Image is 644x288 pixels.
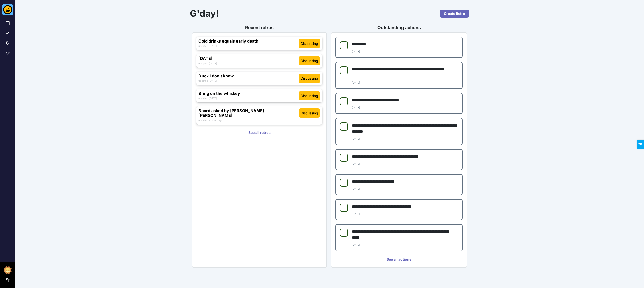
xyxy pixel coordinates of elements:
[198,74,299,78] h3: Duck I don't know
[4,266,12,274] img: Workspace
[352,81,360,84] small: [DATE]
[6,282,10,286] span: User menu
[352,50,360,53] small: [DATE]
[352,187,360,190] small: [DATE]
[196,89,322,102] a: Bring on the whiskeydiscussingupdated [DATE]
[352,106,360,109] small: [DATE]
[198,97,217,100] small: updated [DATE]
[2,4,13,15] img: Better
[198,91,299,96] h3: Bring on the whiskey
[198,39,299,44] h3: Cold drinks equals early death
[4,276,12,284] button: User menu
[198,56,299,61] h3: [DATE]
[331,25,467,30] h3: Outstanding actions
[352,137,360,140] small: [DATE]
[192,25,327,30] h3: Recent retros
[198,119,223,122] small: updated a month ago
[196,54,322,67] a: [DATE]discussingupdated [DATE]
[440,10,469,18] a: Create Retro
[301,110,318,116] span: discussing
[196,106,322,125] a: Board asked by [PERSON_NAME] [PERSON_NAME]discussingupdated a month ago
[198,45,217,47] small: updated [DATE]
[198,79,217,82] small: updated [DATE]
[190,8,399,19] h1: G'day!
[196,72,322,85] a: Duck I don't knowdiscussingupdated [DATE]
[4,2,6,5] span: 
[301,41,318,46] span: discussing
[4,266,12,274] button: Workspace
[198,108,299,118] h3: Board asked by [PERSON_NAME] [PERSON_NAME]
[196,37,322,50] a: Cold drinks equals early deathdiscussingupdated [DATE]
[335,255,463,263] a: See all actions
[198,62,217,65] small: updated [DATE]
[6,278,10,282] i: User menu
[352,162,360,165] small: [DATE]
[352,213,360,215] small: [DATE]
[301,76,318,81] span: discussing
[301,58,318,63] span: discussing
[301,93,318,98] span: discussing
[196,129,322,137] a: See all retros
[352,243,360,246] small: [DATE]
